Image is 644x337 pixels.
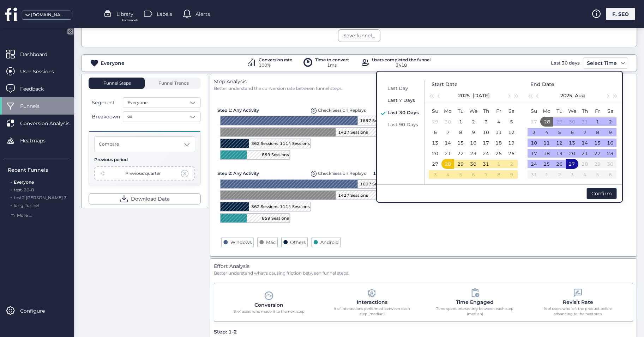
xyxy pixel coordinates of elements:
[360,182,390,186] text: 1697 Sessions
[315,58,349,62] div: Time to convert
[507,149,516,158] div: 26
[604,137,616,148] td: 2025-08-16
[89,193,201,204] button: Download Data
[11,178,12,185] span: .
[505,137,518,148] td: 2025-07-19
[507,139,516,147] div: 19
[157,81,189,85] span: Funnel Trends
[309,167,368,177] div: Replays of user dropping
[444,149,452,158] div: 21
[14,179,34,185] span: Everyone
[20,102,50,110] span: Funnels
[528,159,540,169] td: 2025-08-24
[507,117,516,126] div: 5
[553,127,566,137] td: 2025-08-05
[542,149,551,158] div: 18
[482,117,490,126] div: 3
[528,148,540,159] td: 2025-08-17
[429,159,441,169] td: 2025-07-27
[217,104,306,114] div: Step 1: Any Activity
[473,88,490,103] button: [DATE]
[505,159,518,169] td: 2025-08-02
[469,160,477,168] div: 30
[444,139,452,147] div: 14
[214,270,633,277] div: Better understand what's causing friction between funnel steps.
[482,160,490,168] div: 31
[229,309,309,314] div: % of users who made it to the next step
[467,116,480,127] td: 2025-07-02
[444,128,452,136] div: 7
[20,85,54,93] span: Feedback
[315,62,349,69] div: 1ms
[560,88,572,103] button: 2025
[373,171,453,176] span: converted from Step 1 to Step 2
[131,195,170,203] span: Download Data
[456,170,465,179] div: 5
[540,116,553,127] td: 2025-07-28
[480,116,492,127] td: 2025-07-03
[578,116,591,127] td: 2025-07-31
[99,141,119,148] span: Compare
[612,88,619,103] button: Next year (Control + right)
[585,59,619,67] div: Select Time
[530,149,538,158] div: 17
[549,57,581,69] div: Last 30 days
[494,128,503,136] div: 11
[542,160,551,168] div: 25
[492,137,505,148] td: 2025-07-18
[505,169,518,180] td: 2025-08-09
[492,169,505,180] td: 2025-08-08
[431,170,439,179] div: 3
[566,127,578,137] td: 2025-08-06
[280,141,310,146] tspan: 1114 Sessions
[331,306,412,317] div: # of interactions performed between each step (median)
[578,127,591,137] td: 2025-08-07
[458,88,470,103] button: 2025
[530,160,538,168] div: 24
[431,149,439,158] div: 20
[360,118,390,123] text: 1697 Sessions
[586,188,617,199] div: Confirm
[555,128,564,136] div: 5
[456,160,465,168] div: 29
[566,159,578,169] td: 2025-08-27
[262,216,289,221] tspan: 859 Sessions
[318,108,366,113] span: Check Session Replays
[580,139,589,147] div: 14
[357,298,387,306] div: Interactions
[444,170,452,179] div: 4
[89,112,121,121] button: Breakdown
[467,106,480,116] th: Wed
[127,113,132,120] span: os
[8,166,70,174] div: Recent Funnels
[540,159,553,169] td: 2025-08-25
[441,116,454,127] td: 2025-06-30
[540,127,553,137] td: 2025-08-04
[217,171,259,176] span: Step 2: Any Activity
[454,159,467,169] td: 2025-07-29
[480,106,492,116] th: Thu
[318,171,366,176] span: Check Session Replays
[456,139,465,147] div: 15
[604,116,616,127] td: 2025-08-02
[528,137,540,148] td: 2025-08-10
[427,88,435,103] button: Last year (Control + left)
[467,148,480,159] td: 2025-07-23
[122,18,138,23] span: For Funnels
[530,139,538,147] div: 10
[566,106,578,116] th: Wed
[563,298,593,306] div: Revisit Rate
[492,116,505,127] td: 2025-07-04
[157,10,172,18] span: Labels
[469,149,477,158] div: 23
[530,80,554,88] span: End Date
[580,128,589,136] div: 7
[591,148,604,159] td: 2025-08-22
[11,186,12,192] span: .
[214,85,633,92] div: Better understand the conversion rate between funnel steps.
[20,307,55,315] span: Configure
[480,169,492,180] td: 2025-08-07
[492,159,505,169] td: 2025-08-01
[431,160,439,168] div: 27
[507,170,516,179] div: 9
